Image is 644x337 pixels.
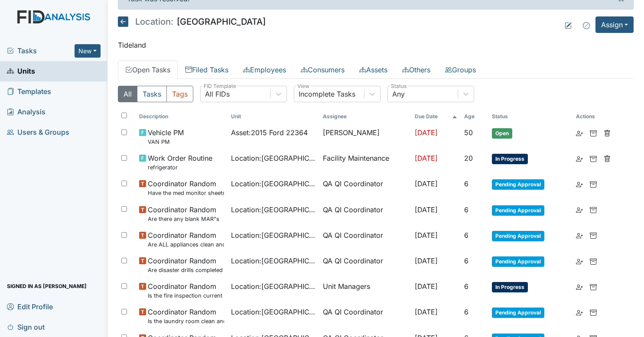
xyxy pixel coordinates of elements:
[392,89,405,99] div: Any
[604,153,611,163] a: Delete
[492,256,544,267] span: Pending Approval
[415,179,438,188] span: [DATE]
[572,109,616,124] th: Actions
[148,189,224,197] small: Have the med monitor sheets been filled out?
[137,86,167,102] button: Tasks
[7,126,69,139] span: Users & Groups
[148,178,224,197] span: Coordinator Random Have the med monitor sheets been filled out?
[464,282,468,291] span: 6
[7,320,45,334] span: Sign out
[228,109,319,124] th: Toggle SortBy
[492,154,528,164] span: In Progress
[7,65,35,78] span: Units
[464,231,468,240] span: 6
[148,240,224,249] small: Are ALL appliances clean and working properly?
[118,86,193,102] div: Type filter
[319,227,411,252] td: QA QI Coordinator
[7,279,87,293] span: Signed in as [PERSON_NAME]
[293,61,352,79] a: Consumers
[590,307,597,317] a: Archive
[464,128,473,137] span: 50
[148,230,224,249] span: Coordinator Random Are ALL appliances clean and working properly?
[231,178,316,189] span: Location : [GEOGRAPHIC_DATA]
[492,231,544,241] span: Pending Approval
[352,61,395,79] a: Assets
[148,163,212,172] small: refrigerator
[205,89,230,99] div: All FIDs
[118,86,137,102] button: All
[319,109,411,124] th: Assignee
[148,317,224,325] small: Is the laundry room clean and in good repair?
[492,179,544,190] span: Pending Approval
[590,178,597,189] a: Archive
[590,204,597,215] a: Archive
[148,127,184,146] span: Vehicle PM VAN PM
[415,256,438,265] span: [DATE]
[178,61,236,79] a: Filed Tasks
[411,109,461,124] th: Toggle SortBy
[231,230,316,240] span: Location : [GEOGRAPHIC_DATA]
[492,282,528,292] span: In Progress
[415,282,438,291] span: [DATE]
[590,281,597,292] a: Archive
[135,17,173,26] span: Location:
[415,154,438,162] span: [DATE]
[319,175,411,201] td: QA QI Coordinator
[415,308,438,316] span: [DATE]
[492,128,512,139] span: Open
[231,127,308,138] span: Asset : 2015 Ford 22364
[461,109,488,124] th: Toggle SortBy
[148,204,219,223] span: Coordinator Random Are there any blank MAR"s
[231,153,316,163] span: Location : [GEOGRAPHIC_DATA]
[488,109,572,124] th: Toggle SortBy
[148,266,224,274] small: Are disaster drills completed as scheduled?
[7,45,75,56] a: Tasks
[395,61,438,79] a: Others
[319,252,411,278] td: QA QI Coordinator
[464,179,468,188] span: 6
[604,127,611,138] a: Delete
[7,105,46,119] span: Analysis
[148,138,184,146] small: VAN PM
[464,256,468,265] span: 6
[415,205,438,214] span: [DATE]
[148,292,224,300] small: Is the fire inspection current (from the Fire [PERSON_NAME])?
[148,256,224,274] span: Coordinator Random Are disaster drills completed as scheduled?
[7,300,53,313] span: Edit Profile
[136,109,228,124] th: Toggle SortBy
[319,303,411,329] td: QA QI Coordinator
[590,127,597,138] a: Archive
[590,153,597,163] a: Archive
[464,205,468,214] span: 6
[118,16,266,27] h5: [GEOGRAPHIC_DATA]
[118,61,178,79] a: Open Tasks
[319,278,411,303] td: Unit Managers
[415,128,438,137] span: [DATE]
[231,281,316,292] span: Location : [GEOGRAPHIC_DATA]
[464,308,468,316] span: 6
[121,113,127,118] input: Toggle All Rows Selected
[299,89,355,99] div: Incomplete Tasks
[148,307,224,325] span: Coordinator Random Is the laundry room clean and in good repair?
[118,40,634,50] p: Tideland
[231,204,316,215] span: Location : [GEOGRAPHIC_DATA]
[595,16,634,33] button: Assign
[7,85,51,98] span: Templates
[148,215,219,223] small: Are there any blank MAR"s
[590,256,597,266] a: Archive
[492,308,544,318] span: Pending Approval
[438,61,483,79] a: Groups
[231,307,316,317] span: Location : [GEOGRAPHIC_DATA]
[166,86,193,102] button: Tags
[590,230,597,240] a: Archive
[319,201,411,227] td: QA QI Coordinator
[415,231,438,240] span: [DATE]
[464,154,473,162] span: 20
[319,124,411,149] td: [PERSON_NAME]
[231,256,316,266] span: Location : [GEOGRAPHIC_DATA]
[236,61,293,79] a: Employees
[492,205,544,216] span: Pending Approval
[75,44,101,58] button: New
[319,149,411,175] td: Facility Maintenance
